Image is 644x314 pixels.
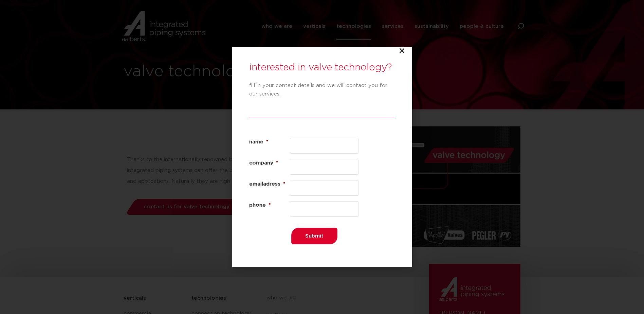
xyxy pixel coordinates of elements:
label: emailadress [249,180,290,188]
label: name [249,138,290,146]
label: phone [249,201,290,209]
a: Close [399,47,405,54]
input: Submit [291,228,337,244]
h3: interested in valve technology? [249,61,395,74]
p: fill in your contact details and we will contact you for our services. [249,81,395,98]
label: company [249,159,290,167]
